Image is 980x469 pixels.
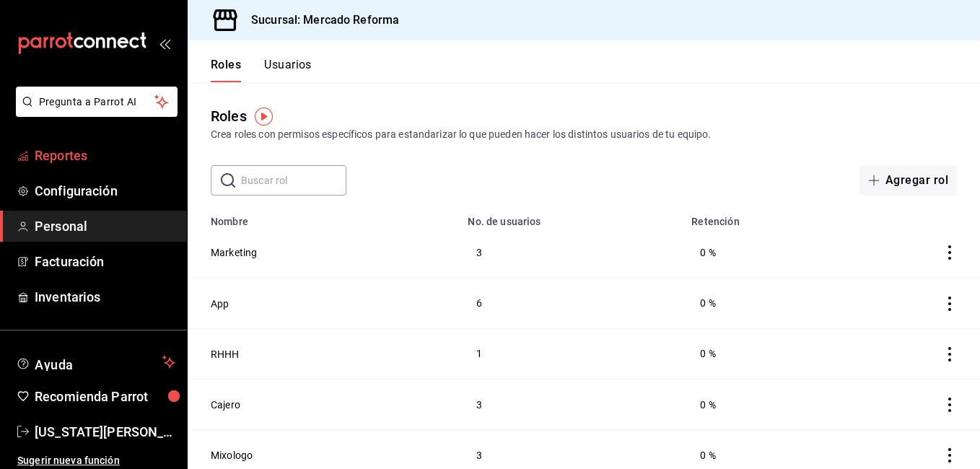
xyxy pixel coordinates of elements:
[459,328,683,379] td: 1
[683,227,844,278] td: 0 %
[942,347,957,361] button: actions
[35,146,175,165] span: Reportes
[459,207,683,227] th: No. de usuarios
[17,453,175,468] span: Sugerir nueva función
[35,422,175,442] span: [US_STATE][PERSON_NAME]
[942,245,957,260] button: actions
[683,379,844,429] td: 0 %
[211,58,241,82] button: Roles
[35,216,175,236] span: Personal
[859,165,957,196] button: Agregar rol
[211,347,240,361] button: RHHH
[188,207,459,227] th: Nombre
[241,166,346,195] input: Buscar rol
[683,278,844,328] td: 0 %
[211,105,247,127] div: Roles
[459,278,683,328] td: 6
[942,297,957,311] button: actions
[211,127,957,142] div: Crea roles con permisos específicos para estandarizar lo que pueden hacer los distintos usuarios ...
[942,448,957,463] button: actions
[211,297,229,311] button: App
[35,287,175,307] span: Inventarios
[459,227,683,278] td: 3
[211,245,257,260] button: Marketing
[35,252,175,271] span: Facturación
[255,108,273,126] img: Tooltip marker
[35,387,175,406] span: Recomienda Parrot
[942,398,957,412] button: actions
[211,448,253,463] button: Mixologo
[10,105,178,120] a: Pregunta a Parrot AI
[35,354,157,371] span: Ayuda
[39,95,155,110] span: Pregunta a Parrot AI
[159,38,170,49] button: open_drawer_menu
[683,328,844,379] td: 0 %
[264,58,312,82] button: Usuarios
[16,87,178,117] button: Pregunta a Parrot AI
[240,12,399,29] h3: Sucursal: Mercado Reforma
[35,181,175,201] span: Configuración
[211,398,240,412] button: Cajero
[683,207,844,227] th: Retención
[211,58,312,82] div: navigation tabs
[459,379,683,429] td: 3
